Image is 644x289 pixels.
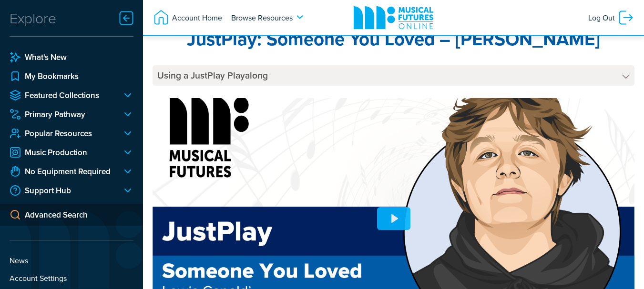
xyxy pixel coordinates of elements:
[10,128,114,139] a: Popular Resources
[148,4,227,31] a: Account Home
[10,90,114,101] a: Featured Collections
[10,51,133,63] a: What's New
[10,9,56,28] div: Explore
[10,70,133,82] a: My Bookmarks
[583,4,639,31] a: Log Out
[10,185,114,196] a: Support Hub
[10,147,114,158] a: Music Production
[153,65,634,86] h4: Using a JustPlay Playalong
[588,9,617,26] span: Log Out
[10,255,133,266] a: News
[231,9,293,26] span: Browse Resources
[170,9,222,26] span: Account Home
[226,4,312,31] a: Browse Resources
[10,166,114,177] a: No Equipment Required
[10,272,133,284] a: Account Settings
[10,109,114,120] a: Primary Pathway
[187,26,600,52] span: JustPlay: Someone You Loved – [PERSON_NAME]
